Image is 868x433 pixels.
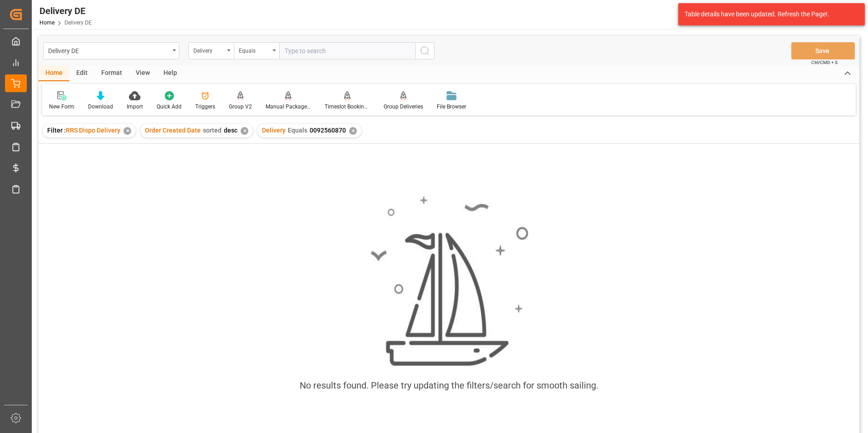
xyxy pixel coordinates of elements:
[224,127,237,134] span: desc
[415,42,434,59] button: search button
[66,127,120,134] span: RRS Dispo Delivery
[47,127,66,134] span: Filter :
[195,103,215,111] div: Triggers
[129,66,157,81] div: View
[437,103,466,111] div: File Browser
[791,42,855,59] button: Save
[349,127,357,135] div: ✕
[39,66,69,81] div: Home
[39,4,92,18] div: Delivery DE
[94,66,129,81] div: Format
[241,127,248,135] div: ✕
[157,66,184,81] div: Help
[262,127,286,134] span: Delivery
[300,379,598,392] div: No results found. Please try updating the filters/search for smooth sailing.
[123,127,131,135] div: ✕
[239,44,270,55] div: Equals
[127,103,143,111] div: Import
[229,103,252,111] div: Group V2
[49,103,74,111] div: New Form
[43,42,179,59] button: open menu
[188,42,234,59] button: open menu
[234,42,279,59] button: open menu
[288,127,307,134] span: Equals
[157,103,182,111] div: Quick Add
[310,127,346,134] span: 0092560870
[370,195,528,368] img: smooth_sailing.jpeg
[88,103,113,111] div: Download
[266,103,311,111] div: Manual Package TypeDetermination
[145,127,201,134] span: Order Created Date
[69,66,94,81] div: Edit
[685,10,852,19] div: Table details have been updated. Refresh the Page!.
[384,103,423,111] div: Group Deliveries
[39,20,54,26] a: Home
[325,103,370,111] div: Timeslot Booking Report
[48,44,169,56] div: Delivery DE
[279,42,415,59] input: Type to search
[811,59,838,66] span: Ctrl/CMD + S
[193,44,224,55] div: Delivery
[203,127,222,134] span: sorted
